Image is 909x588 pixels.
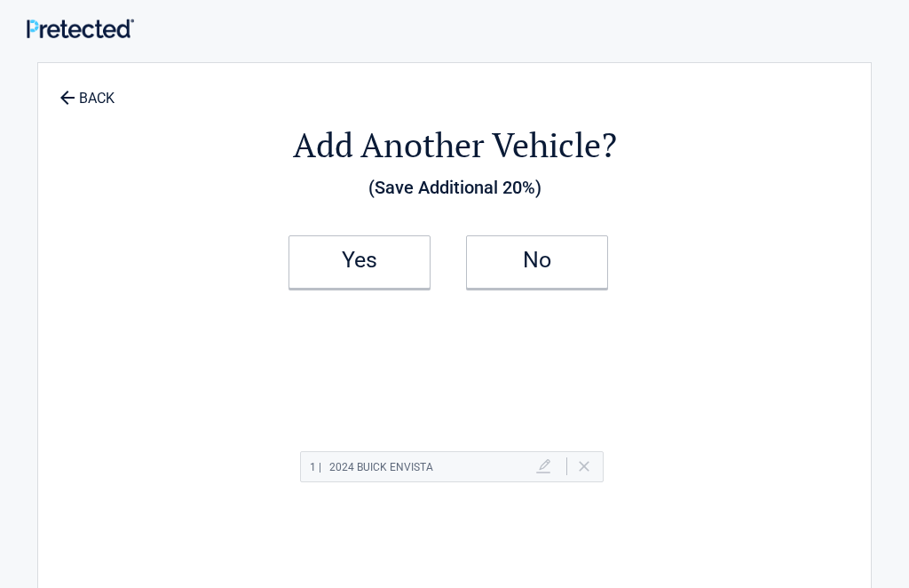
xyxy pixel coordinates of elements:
img: Main Logo [27,19,134,38]
h2: Yes [307,254,412,266]
h2: Add Another Vehicle? [136,123,773,168]
h2: No [485,254,589,266]
h3: (Save Additional 20%) [136,172,773,203]
a: Delete [579,461,589,472]
h2: 2024 Buick ENVISTA [310,457,433,479]
a: BACK [56,75,118,106]
span: 1 | [310,461,321,473]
